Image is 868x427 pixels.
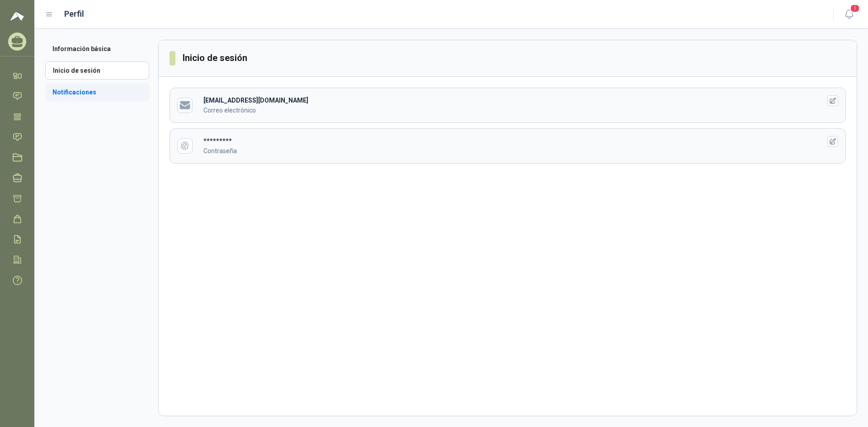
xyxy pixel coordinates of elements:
img: Logo peakr [10,11,24,22]
h1: Perfil [64,8,84,20]
p: Contraseña [203,146,807,156]
a: Notificaciones [45,83,149,101]
span: 1 [850,4,860,13]
button: 1 [841,6,857,23]
p: Correo electrónico [203,105,807,115]
a: Información básica [45,40,149,58]
b: [EMAIL_ADDRESS][DOMAIN_NAME] [203,97,308,104]
h3: Inicio de sesión [183,51,249,65]
a: Inicio de sesión [45,61,149,80]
